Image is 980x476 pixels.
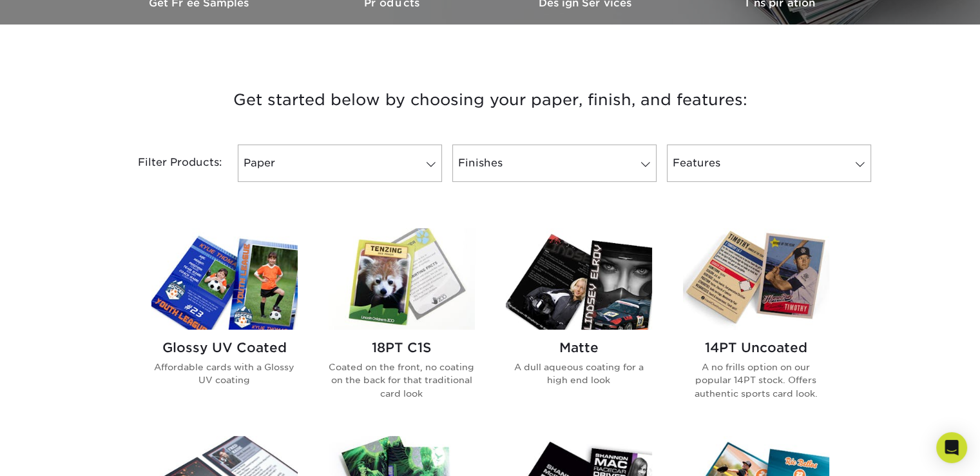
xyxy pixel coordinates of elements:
[936,432,967,463] div: Open Intercom Messenger
[329,340,475,355] h2: 18PT C1S
[151,361,298,387] p: Affordable cards with a Glossy UV coating
[683,361,829,400] p: A no frills option on our popular 14PT stock. Offers authentic sports card look.
[104,144,233,182] div: Filter Products:
[683,228,829,421] a: 14PT Uncoated Trading Cards 14PT Uncoated A no frills option on our popular 14PT stock. Offers au...
[506,228,652,421] a: Matte Trading Cards Matte A dull aqueous coating for a high end look
[151,228,298,330] img: Glossy UV Coated Trading Cards
[329,228,475,330] img: 18PT C1S Trading Cards
[506,228,652,330] img: Matte Trading Cards
[683,340,829,355] h2: 14PT Uncoated
[683,228,829,330] img: 14PT Uncoated Trading Cards
[329,228,475,421] a: 18PT C1S Trading Cards 18PT C1S Coated on the front, no coating on the back for that traditional ...
[238,144,442,182] a: Paper
[667,144,871,182] a: Features
[151,340,298,355] h2: Glossy UV Coated
[506,361,652,387] p: A dull aqueous coating for a high end look
[506,340,652,355] h2: Matte
[113,71,867,129] h3: Get started below by choosing your paper, finish, and features:
[151,228,298,421] a: Glossy UV Coated Trading Cards Glossy UV Coated Affordable cards with a Glossy UV coating
[452,144,657,182] a: Finishes
[329,361,475,400] p: Coated on the front, no coating on the back for that traditional card look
